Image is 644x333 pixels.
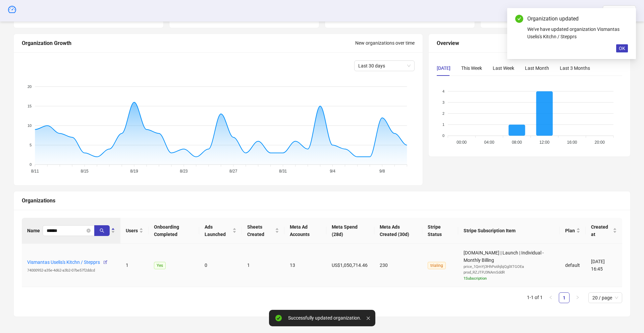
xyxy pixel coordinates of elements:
a: Close [621,15,628,22]
div: Organization updated [527,15,628,23]
span: OK [619,46,625,51]
span: check-circle [515,15,523,23]
button: OK [616,44,628,52]
div: We've have updated organization Vismantas Uselis's Kitchn / Stepprs [527,26,628,40]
